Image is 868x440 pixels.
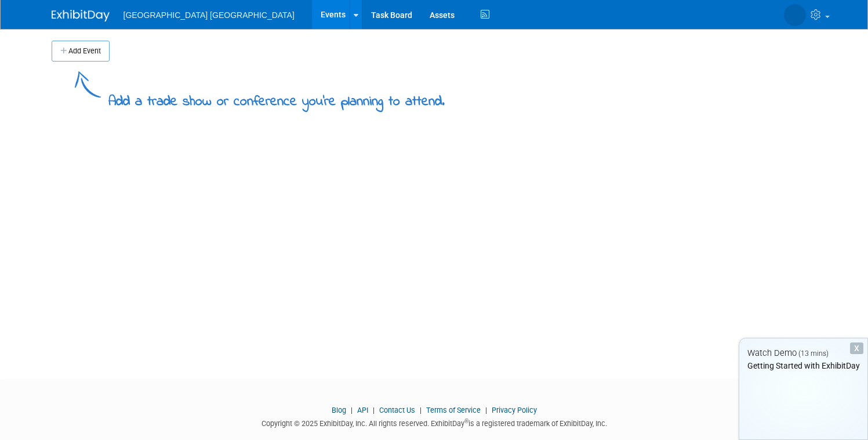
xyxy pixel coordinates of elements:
[52,41,110,62] button: Add Event
[124,10,295,20] span: [GEOGRAPHIC_DATA] [GEOGRAPHIC_DATA]
[739,360,867,372] div: Getting Started with ExhibitDay
[482,406,490,414] span: |
[332,406,346,414] a: Blog
[348,406,355,414] span: |
[798,349,829,358] span: (13 mins)
[417,406,424,414] span: |
[464,418,468,424] sup: ®
[426,406,481,414] a: Terms of Service
[784,4,806,26] img: Lindsey Running
[492,406,537,414] a: Privacy Policy
[370,406,377,414] span: |
[850,342,863,354] div: Dismiss
[739,347,867,359] div: Watch Demo
[52,10,110,21] img: ExhibitDay
[108,84,445,112] div: Add a trade show or conference you're planning to attend.
[357,406,368,414] a: API
[379,406,415,414] a: Contact Us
